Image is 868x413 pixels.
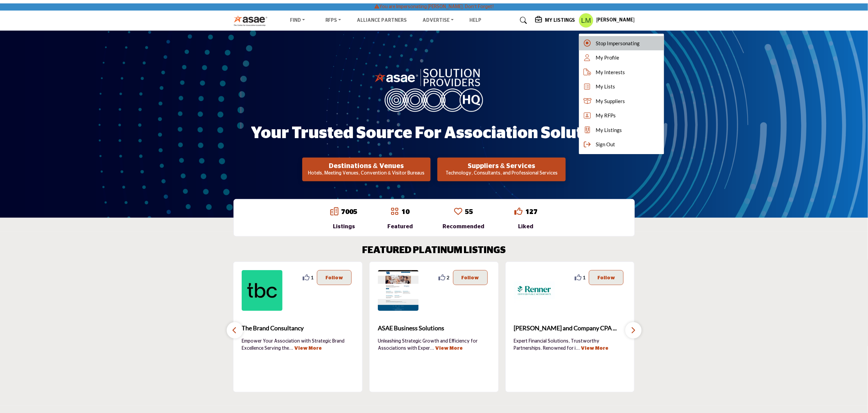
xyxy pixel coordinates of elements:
[378,319,490,337] a: ASAE Business Solutions
[304,162,429,170] h2: Destinations & Venues
[513,15,531,26] a: Search
[311,274,314,281] span: 1
[576,346,580,351] span: ...
[362,245,506,257] h2: FEATURED PLATINUM LISTINGS
[447,274,450,281] span: 2
[581,346,609,351] a: View More
[289,346,293,351] span: ...
[242,270,283,311] img: The Brand Consultancy
[525,209,537,215] a: 127
[454,207,462,217] a: Go to Recommended
[465,209,473,215] a: 55
[374,67,494,112] img: image
[439,170,564,177] p: Technology, Consultants, and Professional Services
[378,338,490,351] p: Unleashing Strategic Growth and Efficiency for Associations with Exper
[579,13,594,28] button: Show hide supplier dropdown
[514,270,555,311] img: Renner and Company CPA PC
[418,16,459,25] a: Advertise
[331,222,358,231] div: Listings
[514,222,537,231] div: Liked
[596,17,635,24] h5: [PERSON_NAME]
[514,324,626,333] span: [PERSON_NAME] and Company CPA ...
[469,18,481,23] a: Help
[535,16,575,24] div: My Listings
[294,346,322,351] a: View More
[596,83,615,90] span: My Lists
[514,338,626,351] p: Expert Financial Solutions, Trustworthy Partnerships. Renowned for i
[579,108,664,123] a: My RFPs
[234,15,271,26] img: Site Logo
[357,18,407,23] a: Alliance Partners
[596,97,625,105] span: My Suppliers
[325,274,343,281] p: Follow
[317,270,352,285] button: Follow
[435,346,463,351] a: View More
[387,222,413,231] div: Featured
[242,319,354,337] a: The Brand Consultancy
[304,170,429,177] p: Hotels, Meeting Venues, Convention & Visitor Bureaus
[437,158,566,181] button: Suppliers & Services Technology, Consultants, and Professional Services
[251,123,617,144] h1: Your Trusted Source for Association Solutions
[596,54,620,62] span: My Profile
[453,270,488,285] button: Follow
[391,207,399,217] a: Go to Featured
[378,270,419,311] img: ASAE Business Solutions
[462,274,479,281] p: Follow
[321,16,346,25] a: RFPs
[579,50,664,65] a: My Profile
[579,94,664,109] a: My Suppliers
[579,79,664,94] a: My Lists
[302,158,431,181] button: Destinations & Venues Hotels, Meeting Venues, Convention & Visitor Bureaus
[378,324,490,333] span: ASAE Business Solutions
[402,209,410,215] a: 10
[583,274,585,281] span: 1
[545,17,575,23] h5: My Listings
[596,141,615,148] span: Sign Out
[242,338,354,351] p: Empower Your Association with Strategic Brand Excellence Serving the
[579,65,664,80] a: My Interests
[597,274,615,281] p: Follow
[439,162,564,170] h2: Suppliers & Services
[596,126,622,134] span: My Listings
[443,222,485,231] div: Recommended
[285,16,310,25] a: Find
[430,346,434,351] span: ...
[596,112,616,119] span: My RFPs
[596,68,625,76] span: My Interests
[514,319,626,337] b: Renner and Company CPA PC
[579,123,664,137] a: My Listings
[514,207,523,215] i: Go to Liked
[596,39,640,47] span: Stop Impersonating
[341,209,358,215] a: 7005
[242,324,354,333] span: The Brand Consultancy
[514,319,626,337] a: [PERSON_NAME] and Company CPA ...
[589,270,624,285] button: Follow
